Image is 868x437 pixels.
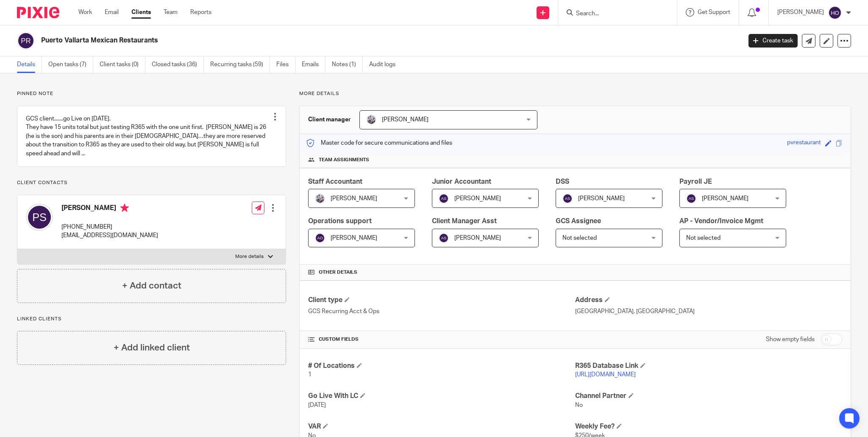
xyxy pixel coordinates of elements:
h2: Puerto Vallarta Mexican Restaurants [41,36,597,45]
a: Create task [748,34,798,48]
a: Audit logs [369,56,402,73]
h4: Channel Partner [575,392,842,401]
span: Not selected [562,235,597,241]
h3: Client manager [308,115,351,124]
p: Linked clients [17,316,286,322]
h4: Client type [308,296,575,305]
h4: + Add contact [122,279,181,292]
p: [EMAIL_ADDRESS][DOMAIN_NAME] [61,231,158,240]
span: Operations support [308,218,372,224]
span: Other details [319,269,357,276]
a: Client tasks (0) [100,56,145,73]
span: Payroll JE [679,178,712,185]
span: Team assignments [319,157,369,163]
a: Open tasks (7) [48,56,93,73]
p: [PHONE_NUMBER] [61,223,158,231]
h4: VAR [308,422,575,431]
a: Details [17,56,42,73]
h4: [PERSON_NAME] [61,204,158,214]
span: Junior Accountant [432,178,491,185]
span: Staff Accountant [308,178,362,185]
span: AP - Vendor/Invoice Mgmt [679,218,763,224]
a: Work [78,8,92,17]
a: Emails [302,56,325,73]
span: [PERSON_NAME] [454,196,501,202]
a: Closed tasks (36) [152,56,204,73]
img: svg%3E [562,193,573,204]
a: Recurring tasks (59) [210,56,270,73]
h4: CUSTOM FIELDS [308,336,575,343]
a: Files [276,56,295,73]
h4: Address [575,296,842,305]
a: [URL][DOMAIN_NAME] [575,372,636,378]
img: svg%3E [315,233,325,243]
img: svg%3E [17,32,35,50]
h4: + Add linked client [114,341,190,354]
h4: Weekly Fee? [575,422,842,431]
a: Clients [131,8,151,17]
span: [PERSON_NAME] [454,235,501,241]
p: More details [299,90,851,97]
img: ProfilePhoto.JPG [315,193,325,204]
span: [PERSON_NAME] [331,235,377,241]
span: No [575,402,583,408]
h4: Go Live With LC [308,392,575,401]
p: More details [235,253,264,260]
a: Notes (1) [332,56,363,73]
img: svg%3E [439,233,449,243]
span: DSS [556,178,569,185]
h4: R365 Database Link [575,361,842,370]
span: [PERSON_NAME] [702,196,748,202]
span: 1 [308,372,312,378]
img: ProfilePhoto.JPG [366,115,376,125]
a: Reports [190,8,211,17]
label: Show empty fields [766,335,815,344]
span: [PERSON_NAME] [578,196,625,202]
span: Client Manager Asst [432,218,497,224]
img: svg%3E [828,6,842,20]
p: [GEOGRAPHIC_DATA], [GEOGRAPHIC_DATA] [575,307,842,316]
div: pvrestaurant [787,138,821,148]
input: Search [575,10,651,18]
p: Pinned note [17,90,286,97]
p: Client contacts [17,179,286,186]
span: GCS Assignee [556,218,601,224]
h4: # Of Locations [308,361,575,370]
span: [PERSON_NAME] [382,117,428,123]
span: Not selected [686,235,721,241]
span: Get Support [698,9,730,15]
p: GCS Recurring Acct & Ops [308,307,575,316]
a: Email [105,8,119,17]
img: svg%3E [686,193,696,204]
img: svg%3E [439,193,449,204]
span: [DATE] [308,402,326,408]
a: Team [164,8,178,17]
p: [PERSON_NAME] [777,8,824,17]
p: Master code for secure communications and files [306,139,452,147]
span: [PERSON_NAME] [331,196,377,202]
i: Primary [120,204,129,212]
img: Pixie [17,7,59,18]
img: svg%3E [26,204,53,231]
